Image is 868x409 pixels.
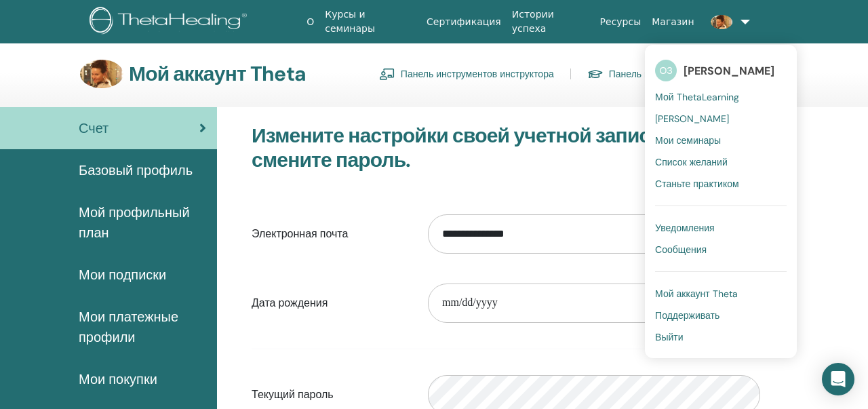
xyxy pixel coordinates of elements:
[655,130,787,151] a: Мои семинары
[655,156,728,168] font: Список желаний
[507,2,595,41] a: Истории успеха
[252,227,348,241] font: Электронная почта
[79,370,157,388] font: Мои покупки
[252,296,328,310] font: Дата рождения
[655,151,787,173] a: Список желаний
[90,7,252,37] img: logo.png
[655,305,787,326] a: Поддерживать
[655,288,738,300] font: Мой аккаунт Theta
[79,203,190,241] font: Мой профильный план
[655,331,683,343] font: Выйти
[595,9,647,35] a: Ресурсы
[655,326,787,348] a: Выйти
[427,16,501,27] font: Сертификация
[655,86,787,108] a: Мой ThetaLearning
[319,2,421,41] a: Курсы и семинары
[79,308,178,346] font: Мои платежные профили
[252,122,678,173] font: Измените настройки своей учетной записи и смените пароль.
[609,69,747,81] font: Панель инструментов студента
[822,363,854,395] div: Открытый Интерком Мессенджер
[655,134,721,147] font: Мои семинары
[307,16,314,27] font: О
[655,91,738,103] font: Мой ThetaLearning
[129,60,306,87] font: Мой аккаунт Theta
[652,16,694,27] font: Магазин
[684,64,774,78] font: [PERSON_NAME]
[79,119,108,137] font: Счет
[711,15,732,29] img: default.jpg
[379,63,554,85] a: Панель инструментов инструктора
[512,9,554,34] font: Истории успеха
[655,222,715,234] font: Уведомления
[401,69,554,81] font: Панель инструментов инструктора
[655,283,787,305] a: Мой аккаунт Theta
[587,69,604,80] img: graduation-cap.svg
[655,309,719,322] font: Поддерживать
[80,60,123,88] img: default.jpg
[587,63,747,85] a: Панель инструментов студента
[79,266,166,284] font: Мои подписки
[655,178,739,190] font: Станьте практиком
[79,161,193,179] font: Базовый профиль
[252,387,334,402] font: Текущий пароль
[655,244,707,256] font: Сообщения
[659,64,672,77] font: ОЗ
[655,217,787,239] a: Уведомления
[301,9,319,35] a: О
[655,108,787,130] a: [PERSON_NAME]
[325,9,375,34] font: Курсы и семинары
[655,55,787,86] a: ОЗ[PERSON_NAME]
[655,239,787,260] a: Сообщения
[379,68,395,80] img: chalkboard-teacher.svg
[600,16,642,27] font: Ресурсы
[655,173,787,195] a: Станьте практиком
[655,113,729,125] font: [PERSON_NAME]
[421,9,507,35] a: Сертификация
[646,9,699,35] a: Магазин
